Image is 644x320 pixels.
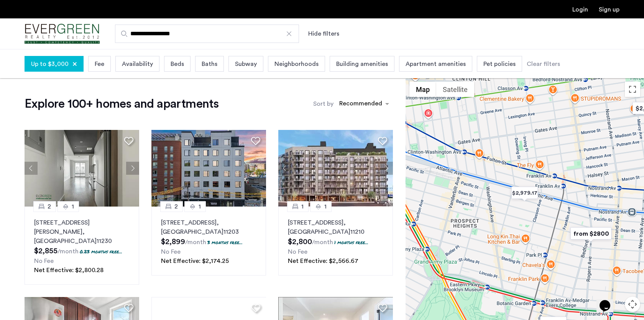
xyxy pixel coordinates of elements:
sub: /month [312,239,333,245]
a: Login [572,7,588,13]
iframe: chat widget [596,289,621,312]
span: Availability [122,59,153,69]
div: Recommended [338,99,382,110]
span: No Fee [161,249,181,255]
button: Next apartment [380,162,393,175]
span: No Fee [34,258,54,264]
label: Sort by [313,99,333,108]
span: Net Effective: $2,174.25 [161,258,229,264]
button: Show or hide filters [308,29,339,38]
span: 2 [48,202,51,211]
a: 21[STREET_ADDRESS], [GEOGRAPHIC_DATA]112033 months free...No FeeNet Effective: $2,174.25 [151,207,266,276]
span: Subway [235,59,257,69]
span: Apartment amenities [406,59,466,69]
span: 1 [301,202,304,211]
span: 1 [72,202,74,211]
span: Pet policies [483,59,516,69]
div: Clear filters [527,59,560,69]
p: [STREET_ADDRESS] 11203 [161,218,256,236]
button: Next apartment [126,162,139,175]
span: Beds [171,59,184,69]
span: $2,800 [288,238,312,246]
a: 11[STREET_ADDRESS], [GEOGRAPHIC_DATA]112101 months free...No FeeNet Effective: $2,566.67 [278,207,393,276]
p: 1 months free... [334,239,368,246]
button: Show street map [409,82,436,97]
span: Up to $3,000 [31,59,69,69]
div: $2,979.17 [508,184,541,202]
button: Show satellite imagery [436,82,474,97]
button: Map camera controls [625,297,640,312]
sub: /month [185,239,206,245]
h1: Explore 100+ homes and apartments [25,96,219,112]
span: Net Effective: $2,800.28 [34,267,103,273]
a: 21[STREET_ADDRESS][PERSON_NAME], [GEOGRAPHIC_DATA]112300.23 months free...No FeeNet Effective: $2... [25,207,139,285]
img: 2010_638484423282219692.jpeg [278,130,393,207]
img: 66a1adb6-6608-43dd-a245-dc7333f8b390_638887042154186807.jpeg [25,130,140,207]
span: Baths [202,59,217,69]
p: [STREET_ADDRESS][PERSON_NAME] 11230 [34,218,130,246]
img: 2010_638524171813127536.jpeg [151,130,266,207]
span: No Fee [288,249,307,255]
input: Apartment Search [115,25,299,43]
p: 0.23 months free... [80,248,122,255]
span: 1 [324,202,327,211]
a: Registration [599,7,619,13]
span: Building amenities [336,59,388,69]
button: Toggle fullscreen view [625,82,640,97]
span: 2 [174,202,178,211]
p: [STREET_ADDRESS] 11210 [288,218,383,236]
span: Fee [95,59,104,69]
button: Previous apartment [278,162,291,175]
p: 3 months free... [207,239,243,246]
a: Cazamio Logo [25,20,100,48]
span: Neighborhoods [274,59,319,69]
span: Net Effective: $2,566.67 [288,258,358,264]
sub: /month [58,248,79,254]
button: Previous apartment [25,162,38,175]
span: 1 [199,202,201,211]
span: $2,855 [34,247,58,255]
span: $2,899 [161,238,185,246]
ng-select: sort-apartment [335,97,393,111]
div: from $2800 [567,225,614,242]
img: logo [25,20,100,48]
